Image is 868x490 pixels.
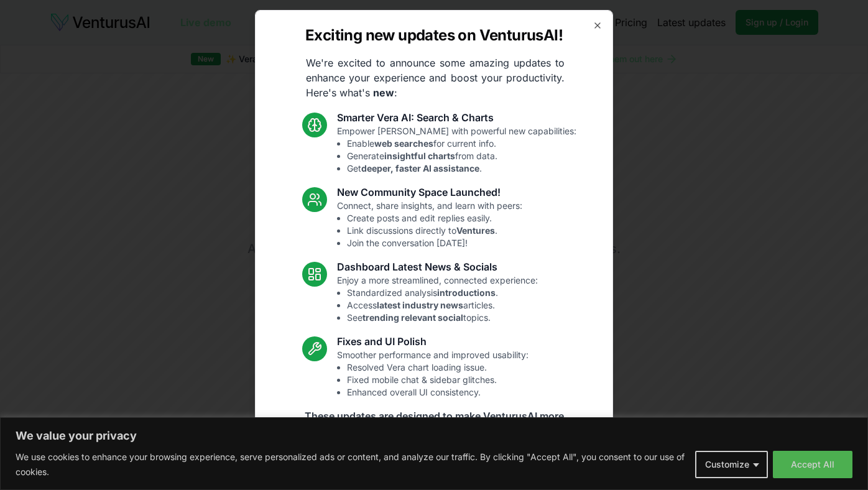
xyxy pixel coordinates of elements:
strong: Ventures [456,225,495,236]
li: Standardized analysis . [347,287,538,299]
li: Access articles. [347,299,538,312]
li: Create posts and edit replies easily. [347,212,522,224]
li: Enhanced overall UI consistency. [347,386,529,399]
strong: deeper, faster AI assistance [361,163,479,173]
p: Smoother performance and improved usability: [337,349,529,399]
li: Generate from data. [347,150,576,162]
li: Fixed mobile chat & sidebar glitches. [347,374,529,386]
h3: Dashboard Latest News & Socials [337,259,538,274]
strong: insightful charts [384,150,455,161]
li: Enable for current info. [347,137,576,150]
strong: new [373,86,394,99]
li: Join the conversation [DATE]! [347,237,522,249]
p: Connect, share insights, and learn with peers: [337,200,522,249]
strong: latest industry news [377,300,463,310]
h3: Smarter Vera AI: Search & Charts [337,110,576,125]
p: Empower [PERSON_NAME] with powerful new capabilities: [337,125,576,175]
li: Resolved Vera chart loading issue. [347,361,529,374]
li: See topics. [347,312,538,324]
strong: introductions [437,287,496,298]
p: These updates are designed to make VenturusAI more powerful, intuitive, and user-friendly. Let us... [295,409,573,453]
p: Enjoy a more streamlined, connected experience: [337,274,538,324]
p: We're excited to announce some amazing updates to enhance your experience and boost your producti... [296,55,575,100]
li: Get . [347,162,576,175]
strong: web searches [374,138,433,149]
strong: trending relevant social [362,312,463,323]
h3: New Community Space Launched! [337,185,522,200]
h2: Exciting new updates on VenturusAI! [305,25,563,45]
h3: Fixes and UI Polish [337,334,529,349]
li: Link discussions directly to . [347,224,522,237]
